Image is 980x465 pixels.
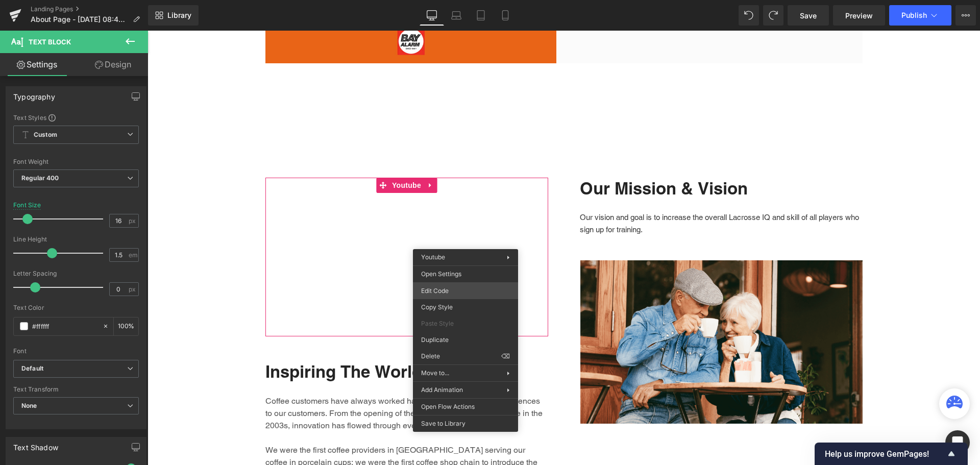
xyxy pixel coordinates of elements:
span: ⌫ [501,352,510,361]
a: Laptop [444,5,469,26]
b: Regular 400 [21,174,59,182]
i: Default [21,364,43,373]
a: Landing Pages [31,5,148,13]
span: Our vision and goal is to increase the overall Lacrosse IQ and skill of all players who sign up f... [432,182,712,203]
div: Text Color [13,304,139,311]
span: Duplicate [421,335,510,345]
span: Move to... [421,369,507,378]
span: Library [167,11,191,20]
a: Design [76,53,150,76]
button: More [955,5,976,26]
input: Color [32,321,97,332]
div: Text Shadow [13,437,58,452]
span: Save to Library [421,419,510,428]
span: Publish [901,11,927,19]
span: Open Flow Actions [421,402,510,411]
div: % [114,317,138,335]
p: Inspiring The World [118,330,401,352]
span: Open Settings [421,270,510,279]
span: px [129,286,137,292]
a: Desktop [420,5,444,26]
b: Custom [34,131,57,139]
div: Text Transform [13,386,139,393]
a: Tablet [469,5,493,26]
button: Publish [889,5,951,26]
div: Typography [13,87,55,101]
div: Open Intercom Messenger [945,430,970,455]
a: New Library [148,5,199,26]
div: Font [13,348,139,355]
button: Redo [763,5,783,26]
span: Delete [421,352,501,361]
span: About Page - [DATE] 08:42:40 [31,15,129,23]
span: Copy Style [421,303,510,312]
span: Youtube [421,253,445,261]
a: Preview [833,5,885,26]
a: Mobile [493,5,518,26]
span: Save [800,10,817,21]
span: Edit Code [421,286,510,296]
span: Preview [845,10,873,21]
div: Font Weight [13,158,139,165]
div: Letter Spacing [13,270,139,277]
b: None [21,402,37,409]
button: Undo [739,5,759,26]
span: Help us improve GemPages! [825,449,945,459]
div: Font Size [13,202,41,209]
p: Our Mission & Vision [432,147,715,169]
div: Line Height [13,236,139,243]
span: px [129,217,137,224]
span: Text Block [29,38,71,46]
div: Text Styles [13,113,139,121]
span: em [129,252,137,258]
button: Show survey - Help us improve GemPages! [825,448,958,460]
span: Add Animation [421,385,507,395]
span: Paste Style [421,319,510,328]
